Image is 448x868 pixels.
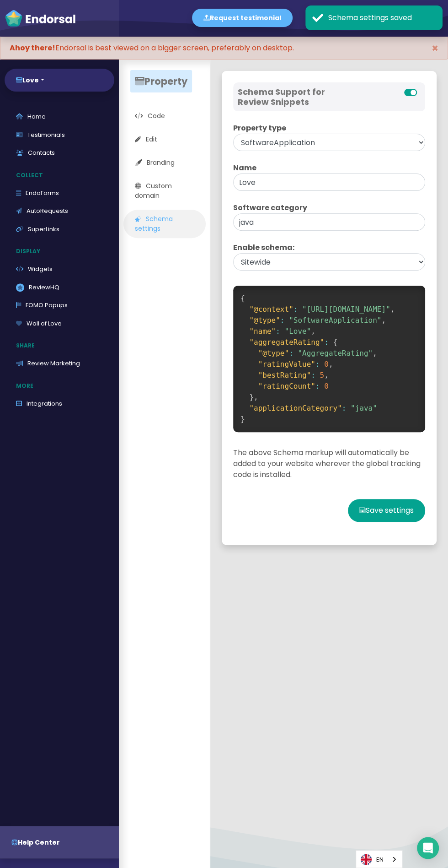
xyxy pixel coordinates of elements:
span: } [240,415,245,423]
button: Request testimonial [192,9,293,27]
p: Share [5,337,119,354]
a: Home [5,108,114,126]
div: [PERSON_NAME] [357,5,414,32]
a: FOMO Popups [5,296,114,315]
a: Code [123,107,206,125]
span: : [289,349,293,358]
span: { [240,294,245,303]
span: "name" [249,327,276,336]
span: , [373,349,377,358]
p: Display [5,243,119,260]
span: : [311,371,315,380]
a: EN [356,851,402,868]
span: "AggregateRating" [298,349,373,358]
p: Software category [233,202,425,213]
a: Review Marketing [5,354,114,373]
span: Save settings [366,505,414,515]
a: Contacts [5,144,114,162]
span: "aggregateRating" [249,338,324,347]
input: A category is required for this schema type [233,213,425,231]
span: , [329,360,333,369]
button: Love [5,69,114,92]
a: SuperLinks [5,220,114,239]
p: Name [233,163,425,174]
a: Custom domain [123,177,206,205]
span: "@type" [258,349,289,358]
span: 0 [324,382,329,391]
div: Schema settings saved [328,12,436,23]
span: : [280,316,285,325]
p: The above Schema markup will automatically be added to your website wherever the global tracking ... [233,447,425,480]
a: AutoRequests [5,202,114,220]
div: Open Intercom Messenger [417,837,439,859]
span: : [315,360,320,369]
strong: Ahoy there! [10,43,55,53]
button: Save settings [348,499,425,522]
span: "SoftwareApplication" [289,316,381,325]
span: 0 [324,360,329,369]
span: Property [130,70,192,92]
span: "applicationCategory" [249,404,341,412]
span: "@type" [249,316,280,325]
p: Enable schema: [233,242,425,253]
button: [PERSON_NAME] [352,5,437,32]
span: : [293,305,298,314]
a: ReviewHQ [5,278,114,297]
span: } [249,393,254,401]
div: Language [356,850,402,868]
span: , [311,327,315,336]
span: , [254,393,258,401]
span: , [324,371,329,380]
a: EndoForms [5,184,114,202]
p: Collect [5,167,119,184]
img: endorsal-logo-white@2x.png [5,9,76,27]
span: "@context" [249,305,293,314]
a: Branding [123,153,206,172]
span: 5 [320,371,324,380]
a: Wall of Love [5,315,114,333]
a: Testimonials [5,126,114,144]
a: Schema settings [123,210,206,238]
span: × [432,41,438,56]
span: : [342,404,347,412]
button: Close [422,37,448,60]
a: Edit [123,130,206,149]
span: "java" [351,404,377,412]
h4: Schema Support for Review Snippets [238,87,329,107]
span: : [276,327,280,336]
span: "ratingValue" [258,360,315,369]
span: , [381,316,386,325]
aside: Language selected: English [356,850,402,868]
span: "[URL][DOMAIN_NAME]" [302,305,390,314]
span: "bestRating" [258,371,311,380]
span: : [324,338,329,347]
span: , [390,305,395,314]
p: More [5,377,119,395]
a: Integrations [5,395,114,413]
span: : [315,382,320,391]
span: { [333,338,337,347]
button: en [299,9,331,27]
span: "Love" [284,327,311,336]
p: Property type [233,123,425,134]
input: Love [233,174,425,191]
span: "ratingCount" [258,382,315,391]
a: Widgets [5,260,114,278]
